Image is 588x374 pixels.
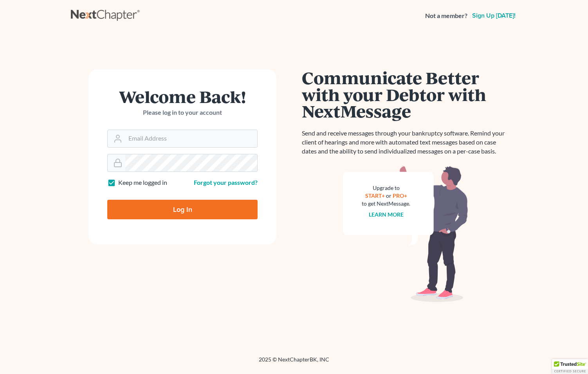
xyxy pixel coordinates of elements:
input: Email Address [125,130,257,147]
p: Please log in to your account [107,108,258,117]
a: Forgot your password? [194,179,258,186]
span: or [386,192,391,199]
div: to get NextMessage. [362,200,410,208]
p: Send and receive messages through your bankruptcy software. Remind your client of hearings and mo... [302,129,509,156]
h1: Welcome Back! [107,88,258,105]
strong: Not a member? [425,11,467,20]
label: Keep me logged in [118,178,167,187]
h1: Communicate Better with your Debtor with NextMessage [302,69,509,119]
img: nextmessage_bg-59042aed3d76b12b5cd301f8e5b87938c9018125f34e5fa2b7a6b67550977c72.svg [343,165,468,302]
a: Sign up [DATE]! [471,13,517,19]
a: Learn more [369,211,404,218]
div: Upgrade to [362,184,410,192]
a: START+ [365,192,385,199]
div: 2025 © NextChapterBK, INC [71,356,517,370]
a: PRO+ [393,192,407,199]
input: Log In [107,200,258,219]
div: TrustedSite Certified [552,359,588,374]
